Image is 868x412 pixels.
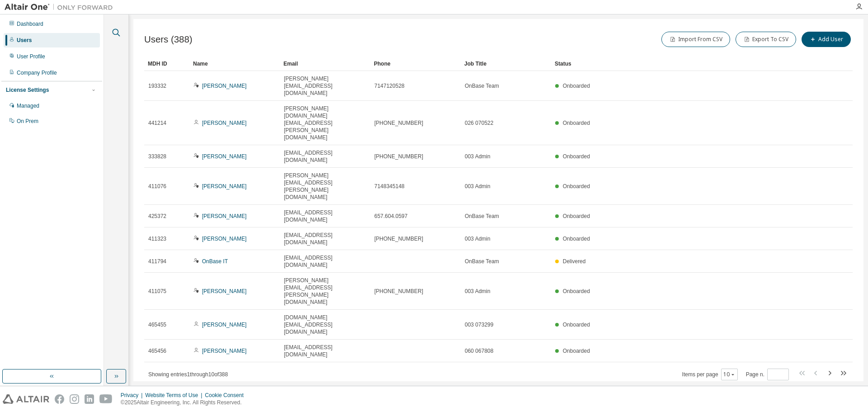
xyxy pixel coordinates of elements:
span: OnBase Team [465,82,499,90]
span: Page n. [746,369,789,380]
a: OnBase IT [202,258,228,265]
div: User Profile [17,53,45,60]
a: [PERSON_NAME] [202,183,247,189]
a: [PERSON_NAME] [202,153,247,160]
img: Altair One [5,3,118,12]
span: 411076 [148,183,166,190]
a: [PERSON_NAME] [202,83,247,89]
span: Onboarded [563,213,590,219]
span: 441214 [148,119,166,127]
span: [PERSON_NAME][DOMAIN_NAME][EMAIL_ADDRESS][PERSON_NAME][DOMAIN_NAME] [284,105,366,141]
span: Delivered [563,258,586,265]
div: License Settings [6,86,49,94]
span: 003 Admin [465,235,491,242]
span: Users (388) [144,34,193,45]
span: [EMAIL_ADDRESS][DOMAIN_NAME] [284,344,366,358]
span: 411794 [148,258,166,265]
span: 003 073299 [465,321,493,328]
button: Export To CSV [736,32,796,47]
span: Onboarded [563,236,590,242]
p: © 2025 Altair Engineering, Inc. All Rights Reserved. [121,399,249,407]
span: 193332 [148,82,166,90]
img: facebook.svg [55,394,64,404]
span: Onboarded [563,348,590,354]
span: [EMAIL_ADDRESS][DOMAIN_NAME] [284,149,366,164]
div: On Prem [17,118,38,125]
span: 7148345148 [374,183,405,190]
div: Dashboard [17,20,43,28]
span: [PHONE_NUMBER] [374,235,423,242]
div: MDH ID [148,57,186,71]
span: Onboarded [563,120,590,126]
span: 003 Admin [465,153,491,160]
button: 10 [723,371,736,378]
div: Cookie Consent [205,392,249,399]
div: Privacy [121,392,145,399]
span: 411075 [148,288,166,295]
span: [EMAIL_ADDRESS][DOMAIN_NAME] [284,232,366,246]
a: [PERSON_NAME] [202,348,247,354]
div: Job Title [464,57,547,71]
div: Users [17,37,32,44]
span: 465456 [148,347,166,355]
span: 411323 [148,235,166,242]
span: 657.604.0597 [374,213,407,220]
span: 465455 [148,321,166,328]
span: [PERSON_NAME][EMAIL_ADDRESS][PERSON_NAME][DOMAIN_NAME] [284,172,366,201]
span: [EMAIL_ADDRESS][DOMAIN_NAME] [284,254,366,269]
span: Showing entries 1 through 10 of 388 [148,371,228,378]
span: Onboarded [563,153,590,160]
span: Onboarded [563,183,590,189]
span: [PHONE_NUMBER] [374,119,423,127]
img: altair_logo.svg [3,394,49,404]
a: [PERSON_NAME] [202,120,247,126]
span: [EMAIL_ADDRESS][DOMAIN_NAME] [284,209,366,223]
span: Onboarded [563,322,590,328]
span: Items per page [682,369,738,380]
a: [PERSON_NAME] [202,236,247,242]
div: Managed [17,102,39,109]
button: Add User [802,32,851,47]
a: [PERSON_NAME] [202,213,247,219]
span: 333828 [148,153,166,160]
div: Phone [374,57,457,71]
div: Website Terms of Use [145,392,205,399]
span: [PHONE_NUMBER] [374,288,423,295]
a: [PERSON_NAME] [202,322,247,328]
span: 003 Admin [465,288,491,295]
img: youtube.svg [99,394,113,404]
span: 003 Admin [465,183,491,190]
img: instagram.svg [70,394,79,404]
span: Onboarded [563,83,590,89]
span: OnBase Team [465,258,499,265]
img: linkedin.svg [85,394,94,404]
div: Name [193,57,276,71]
span: [PHONE_NUMBER] [374,153,423,160]
div: Company Profile [17,69,57,76]
a: [PERSON_NAME] [202,288,247,294]
span: 026 070522 [465,119,493,127]
span: 7147120528 [374,82,405,90]
div: Status [555,57,806,71]
span: [PERSON_NAME][EMAIL_ADDRESS][DOMAIN_NAME] [284,75,366,97]
span: 425372 [148,213,166,220]
div: Email [283,57,367,71]
span: 060 067808 [465,347,493,355]
span: OnBase Team [465,213,499,220]
span: [DOMAIN_NAME][EMAIL_ADDRESS][DOMAIN_NAME] [284,314,366,336]
span: Onboarded [563,288,590,294]
span: [PERSON_NAME][EMAIL_ADDRESS][PERSON_NAME][DOMAIN_NAME] [284,277,366,306]
button: Import From CSV [661,32,730,47]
